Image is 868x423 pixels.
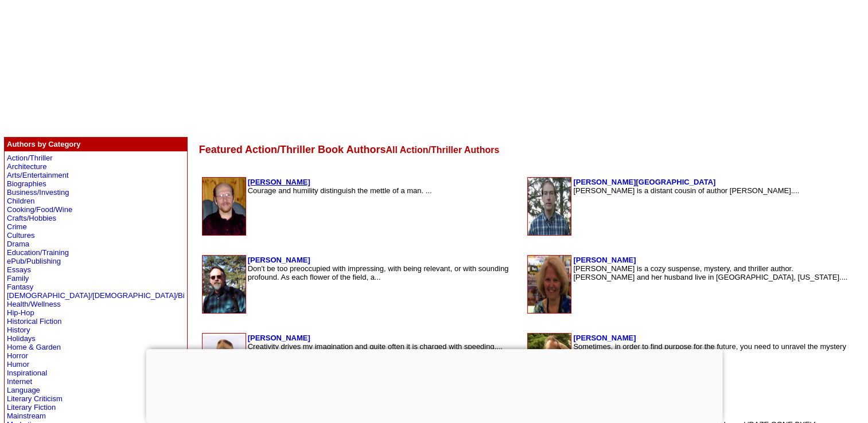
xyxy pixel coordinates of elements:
[573,186,799,195] font: [PERSON_NAME] is a distant cousin of author [PERSON_NAME]....
[248,178,310,186] a: [PERSON_NAME]
[7,154,52,162] a: Action/Thriller
[7,179,46,188] a: Biographies
[7,360,29,369] a: Humor
[7,197,34,205] a: Children
[7,351,28,360] a: Horror
[248,334,310,342] a: [PERSON_NAME]
[7,377,32,386] a: Internet
[248,264,509,281] font: Don't be too preoccupied with impressing, with being relevant, or with sounding profound. As each...
[7,334,36,343] a: Holidays
[7,412,46,420] a: Mainstream
[528,256,571,313] img: 187385.jpg
[528,178,571,235] img: 226715.jpg
[573,256,636,264] a: [PERSON_NAME]
[199,144,386,155] font: Featured Action/Thriller Book Authors
[7,300,61,308] a: Health/Wellness
[7,188,69,197] a: Business/Investing
[7,222,27,231] a: Crime
[7,171,69,179] a: Arts/Entertainment
[573,264,847,281] font: [PERSON_NAME] is a cozy suspense, mystery, and thriller author. [PERSON_NAME] and her husband liv...
[7,308,34,317] a: Hip-Hop
[386,145,499,155] font: All Action/Thriller Authors
[203,334,246,391] img: 14713.jpg
[528,334,571,391] img: 38787.jpg
[7,343,61,351] a: Home & Garden
[7,248,69,257] a: Education/Training
[7,291,185,300] a: [DEMOGRAPHIC_DATA]/[DEMOGRAPHIC_DATA]/Bi
[7,369,47,377] a: Inspirational
[573,342,846,359] font: Sometimes, in order to find purpose for the future, you need to unravel the mystery of the past....
[7,214,56,222] a: Crafts/Hobbies
[573,334,636,342] a: [PERSON_NAME]
[7,274,29,283] a: Family
[7,403,56,412] a: Literary Fiction
[248,186,432,195] font: Courage and humility distinguish the mettle of a man. ...
[7,265,31,274] a: Essays
[7,386,40,394] a: Language
[7,317,61,326] a: Historical Fiction
[248,256,310,264] a: [PERSON_NAME]
[7,231,34,240] a: Cultures
[203,178,246,235] img: 4037.jpg
[7,257,61,265] a: ePub/Publishing
[7,394,63,403] a: Literary Criticism
[7,205,72,214] a: Cooking/Food/Wine
[146,349,722,420] iframe: Advertisement
[386,144,499,155] a: All Action/Thriller Authors
[7,162,46,171] a: Architecture
[248,342,503,351] font: Creativity drives my imagination and quite often it is charged with speeding....
[7,283,33,291] a: Fantasy
[203,256,246,313] img: 38577.jpg
[7,240,29,248] a: Drama
[573,178,715,186] a: [PERSON_NAME][GEOGRAPHIC_DATA]
[7,326,30,334] a: History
